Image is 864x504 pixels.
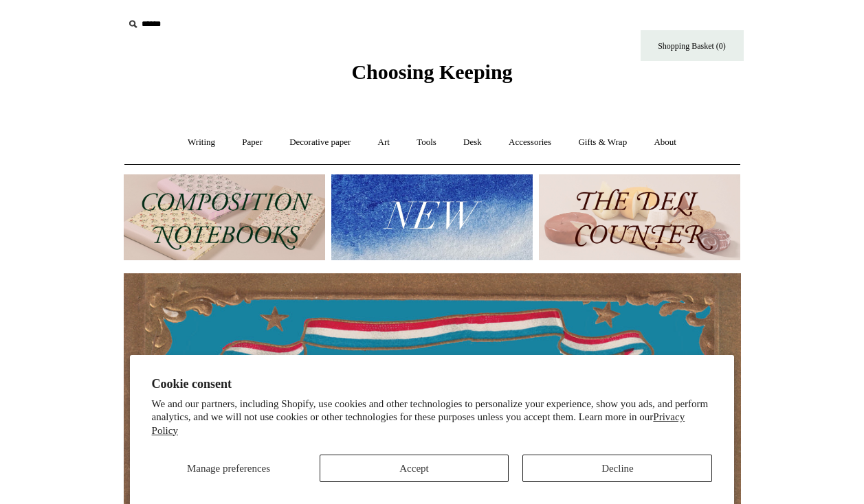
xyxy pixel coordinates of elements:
[277,124,363,161] a: Decorative paper
[175,124,228,161] a: Writing
[404,124,449,161] a: Tools
[152,398,713,438] p: We and our partners, including Shopify, use cookies and other technologies to personalize your ex...
[124,174,325,260] img: 202302 Composition ledgers.jpg__PID:69722ee6-fa44-49dd-a067-31375e5d54ec
[320,455,509,482] button: Accept
[351,71,512,81] a: Choosing Keeping
[539,174,740,260] img: The Deli Counter
[522,455,712,482] button: Decline
[641,124,689,161] a: About
[496,124,564,161] a: Accessories
[351,60,512,83] span: Choosing Keeping
[566,124,639,161] a: Gifts & Wrap
[366,124,402,161] a: Art
[187,463,270,474] span: Manage preferences
[152,377,713,391] h2: Cookie consent
[331,174,533,260] img: New.jpg__PID:f73bdf93-380a-4a35-bcfe-7823039498e1
[230,124,275,161] a: Paper
[451,124,494,161] a: Desk
[152,455,306,482] button: Manage preferences
[152,411,685,436] a: Privacy Policy
[641,30,744,61] a: Shopping Basket (0)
